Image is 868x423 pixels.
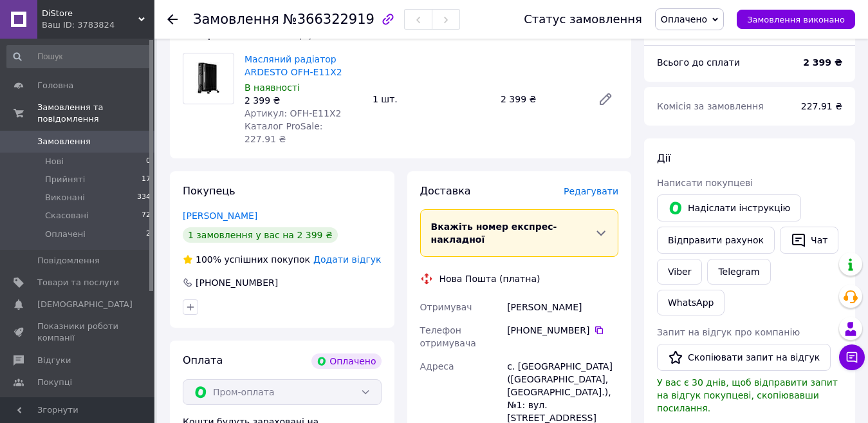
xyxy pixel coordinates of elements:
span: Додати відгук [313,254,381,265]
span: Дії [657,152,670,164]
span: У вас є 30 днів, щоб відправити запит на відгук покупцеві, скопіювавши посилання. [657,377,838,413]
span: 2 [146,229,151,240]
div: 1 шт. [367,90,495,108]
span: Замовлення [37,136,91,147]
span: Артикул: OFH-E11X2 [245,108,341,118]
span: Головна [37,80,73,91]
span: Покупець [183,185,235,197]
a: WhatsApp [657,290,725,315]
span: Запит на відгук про компанію [657,327,800,337]
span: Показники роботи компанії [37,321,119,344]
b: 2 399 ₴ [803,57,842,68]
span: DiStore [42,8,138,19]
button: Надіслати інструкцію [657,194,801,221]
span: 0 [146,156,151,167]
a: Редагувати [593,86,618,112]
span: [DEMOGRAPHIC_DATA] [37,299,133,310]
span: Товари в замовленні (1) [183,28,313,41]
span: Замовлення [193,12,279,27]
span: Покупці [37,377,72,388]
span: Комісія за замовлення [657,101,764,111]
span: Нові [45,156,64,167]
img: Масляний радіатор ARDESTO OFH-E11X2 [183,62,234,95]
button: Чат [780,227,838,254]
span: Оплачені [45,229,86,240]
span: Відгуки [37,355,71,366]
span: Вкажіть номер експрес-накладної [431,221,557,245]
button: Чат з покупцем [839,344,865,370]
a: Масляний радіатор ARDESTO OFH-E11X2 [245,54,342,77]
span: Оплачено [661,14,707,24]
div: Статус замовлення [524,13,642,26]
span: 72 [142,210,151,221]
div: Ваш ID: 3783824 [42,19,154,31]
span: Скасовані [45,210,89,221]
span: Доставка [420,185,471,197]
div: 1 замовлення у вас на 2 399 ₴ [183,227,338,243]
span: Прийняті [45,174,85,185]
button: Відправити рахунок [657,227,775,254]
div: Нова Пошта (платна) [436,272,544,285]
span: Отримувач [420,302,472,312]
span: 227.91 ₴ [801,101,842,111]
span: Виконані [45,192,85,203]
span: Редагувати [564,186,618,196]
span: Всього до сплати [657,57,740,68]
span: Оплата [183,354,223,366]
span: Написати покупцеві [657,178,753,188]
span: Товари та послуги [37,277,119,288]
a: Viber [657,259,702,285]
span: 100% [196,254,221,265]
span: Телефон отримувача [420,325,476,348]
div: успішних покупок [183,253,310,266]
a: Telegram [707,259,770,285]
span: Повідомлення [37,255,100,267]
div: [PHONE_NUMBER] [194,276,279,289]
span: Каталог ProSale: 227.91 ₴ [245,121,322,144]
div: 2 399 ₴ [245,94,362,107]
button: Замовлення виконано [737,10,855,29]
div: Оплачено [311,353,381,369]
input: Пошук [6,45,152,68]
span: №366322919 [283,12,374,27]
div: Повернутися назад [167,13,178,26]
div: [PHONE_NUMBER] [507,324,618,337]
span: 17 [142,174,151,185]
span: В наявності [245,82,300,93]
div: 2 399 ₴ [495,90,587,108]
span: Адреса [420,361,454,371]
a: [PERSON_NAME] [183,211,257,221]
button: Скопіювати запит на відгук [657,344,831,371]
span: 334 [137,192,151,203]
span: Замовлення та повідомлення [37,102,154,125]
span: Замовлення виконано [747,15,845,24]
div: [PERSON_NAME] [504,296,621,319]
